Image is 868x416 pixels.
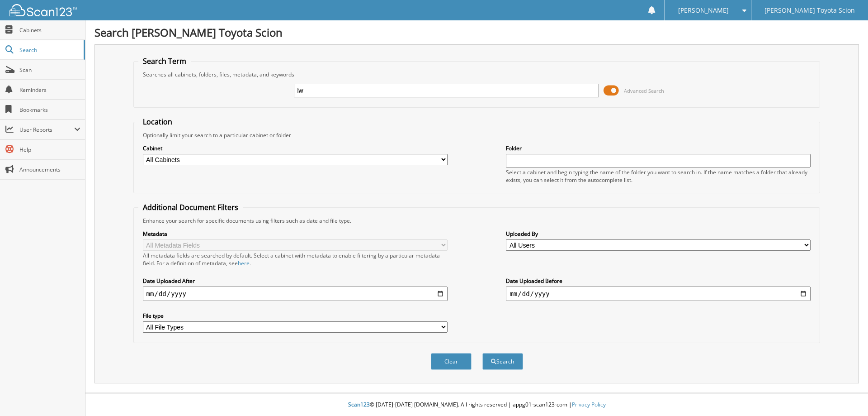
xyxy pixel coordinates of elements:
iframe: Chat Widget [823,373,868,416]
div: Enhance your search for specific documents using filters such as date and file type. [138,217,816,225]
div: Optionally limit your search to a particular cabinet or folder [138,131,816,139]
span: Scan [19,66,80,74]
div: © [DATE]-[DATE] [DOMAIN_NAME]. All rights reserved | appg01-scan123-com | [85,394,868,416]
button: Clear [431,353,472,370]
span: Announcements [19,166,80,173]
span: Search [19,46,79,54]
label: Cabinet [143,144,448,152]
input: end [506,287,811,301]
label: File type [143,312,448,320]
a: here [238,259,250,267]
span: Bookmarks [19,106,80,114]
div: Select a cabinet and begin typing the name of the folder you want to search in. If the name match... [506,168,811,184]
label: Metadata [143,230,448,238]
span: Help [19,146,80,153]
span: [PERSON_NAME] [678,8,729,13]
span: [PERSON_NAME] Toyota Scion [764,8,855,13]
span: Reminders [19,86,80,94]
a: Privacy Policy [572,401,606,408]
span: Cabinets [19,26,80,34]
label: Uploaded By [506,230,811,238]
h1: Search [PERSON_NAME] Toyota Scion [94,25,859,40]
button: Search [482,353,523,370]
span: Advanced Search [624,87,664,94]
img: scan123-logo-white.svg [9,4,77,16]
label: Date Uploaded Before [506,277,811,285]
label: Date Uploaded After [143,277,448,285]
span: Scan123 [348,401,370,408]
legend: Additional Document Filters [138,202,243,212]
div: All metadata fields are searched by default. Select a cabinet with metadata to enable filtering b... [143,252,448,267]
input: start [143,287,448,301]
legend: Location [138,117,177,127]
legend: Search Term [138,56,191,66]
label: Folder [506,144,811,152]
div: Searches all cabinets, folders, files, metadata, and keywords [138,71,816,78]
span: User Reports [19,126,74,134]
